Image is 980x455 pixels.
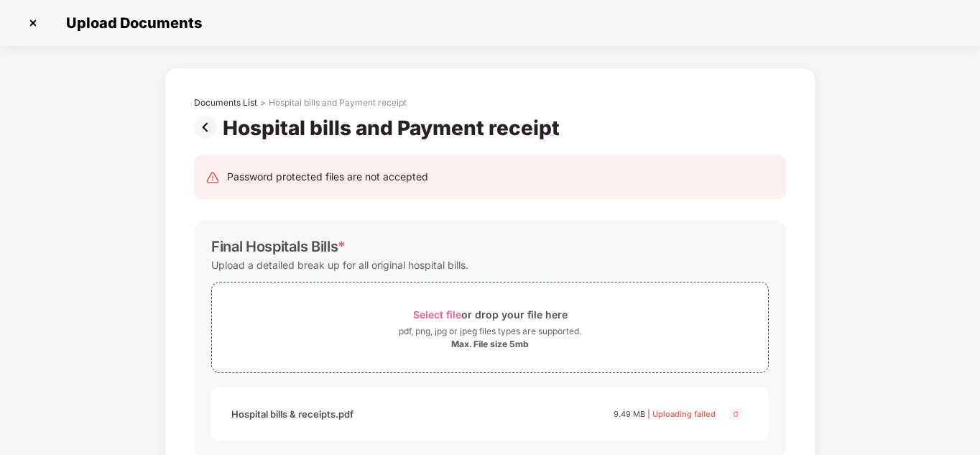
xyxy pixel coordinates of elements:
[205,170,220,185] img: svg+xml;base64,PHN2ZyB4bWxucz0iaHR0cDovL3d3dy53My5vcmcvMjAwMC9zdmciIHdpZHRoPSIyNCIgaGVpZ2h0PSIyNC...
[211,255,468,275] div: Upload a detailed break up for all original hospital bills.
[413,305,568,324] div: or drop your file here
[227,169,428,185] div: Password protected files are not accepted
[413,308,461,321] span: Select file
[212,293,768,362] span: Select fileor drop your file herepdf, png, jpg or jpeg files types are supported.Max. File size 5mb
[231,402,353,426] div: Hospital bills & receipts.pdf
[223,116,565,140] div: Hospital bills and Payment receipt
[269,97,407,109] div: Hospital bills and Payment receipt
[260,97,266,109] div: >
[727,405,744,423] img: svg+xml;base64,PHN2ZyBpZD0iQ3Jvc3MtMjR4MjQiIHhtbG5zPSJodHRwOi8vd3d3LnczLm9yZy8yMDAwL3N2ZyIgd2lkdG...
[194,116,223,139] img: svg+xml;base64,PHN2ZyBpZD0iUHJldi0zMngzMiIgeG1sbnM9Imh0dHA6Ly93d3cudzMub3JnLzIwMDAvc3ZnIiB3aWR0aD...
[194,97,257,109] div: Documents List
[52,14,209,32] span: Upload Documents
[451,339,529,350] div: Max. File size 5mb
[647,409,716,419] span: | Uploading failed
[399,324,581,339] div: pdf, png, jpg or jpeg files types are supported.
[211,238,346,255] div: Final Hospitals Bills
[614,409,645,419] span: 9.49 MB
[22,12,45,35] img: svg+xml;base64,PHN2ZyBpZD0iQ3Jvc3MtMzJ4MzIiIHhtbG5zPSJodHRwOi8vd3d3LnczLm9yZy8yMDAwL3N2ZyIgd2lkdG...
